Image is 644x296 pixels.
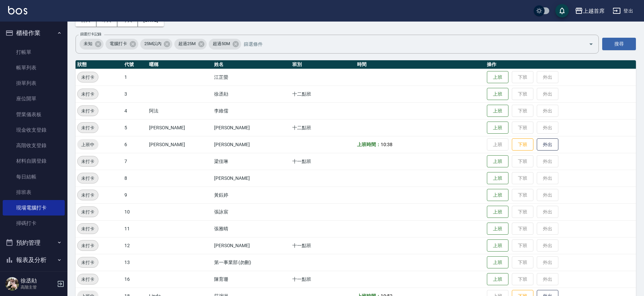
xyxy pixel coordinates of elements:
button: 櫃檯作業 [3,24,65,42]
span: 未打卡 [78,158,98,165]
td: 阿法 [147,102,212,119]
span: 未打卡 [78,276,98,283]
span: 超過25M [174,40,200,47]
td: 十二點班 [291,119,356,136]
td: 第一事業部 (勿刪) [212,254,291,271]
td: [PERSON_NAME] [147,136,212,153]
td: 江芷螢 [212,69,291,86]
td: 黃鈺婷 [212,187,291,203]
th: 暱稱 [147,60,212,69]
a: 高階收支登錄 [3,138,65,153]
button: 上班 [487,189,508,201]
td: 李維儒 [212,102,291,119]
th: 代號 [123,60,147,69]
td: 3 [123,86,147,102]
span: 上班中 [77,141,98,148]
button: 搜尋 [602,38,636,50]
span: 未打卡 [78,74,98,81]
span: 未打卡 [78,242,98,249]
a: 排班表 [3,185,65,200]
a: 掃碼打卡 [3,216,65,231]
a: 打帳單 [3,44,65,60]
button: 上班 [487,273,508,286]
button: 登出 [610,5,636,17]
span: 未打卡 [78,192,98,199]
div: 電腦打卡 [106,39,138,50]
th: 時間 [355,60,485,69]
th: 班別 [291,60,356,69]
td: 7 [123,153,147,170]
span: 10:38 [381,142,392,147]
td: 6 [123,136,147,153]
span: 未打卡 [78,107,98,114]
div: 25M以內 [140,39,173,50]
td: 4 [123,102,147,119]
span: 未打卡 [78,124,98,131]
button: 上班 [487,105,508,117]
td: [PERSON_NAME] [212,170,291,187]
td: 張詠宸 [212,203,291,220]
button: 預約管理 [3,234,65,252]
button: 下班 [512,138,533,151]
button: Open [586,39,596,50]
div: 上越首席 [583,7,605,15]
a: 每日結帳 [3,169,65,185]
a: 營業儀表板 [3,107,65,122]
td: 11 [123,220,147,237]
button: 上班 [487,88,508,100]
td: 8 [123,170,147,187]
div: 超過50M [209,39,241,50]
button: 報表及分析 [3,251,65,269]
span: 未打卡 [78,259,98,266]
span: 未打卡 [78,225,98,232]
td: [PERSON_NAME] [212,136,291,153]
td: 十一點班 [291,153,356,170]
td: 1 [123,69,147,86]
td: 十二點班 [291,86,356,102]
th: 姓名 [212,60,291,69]
p: 高階主管 [21,284,55,290]
button: 外出 [537,138,558,151]
td: 陳育珊 [212,271,291,288]
div: 超過25M [174,39,207,50]
button: 上班 [487,155,508,168]
a: 現金收支登錄 [3,122,65,138]
button: 上班 [487,122,508,134]
button: 上班 [487,206,508,218]
td: 5 [123,119,147,136]
td: [PERSON_NAME] [212,119,291,136]
td: 16 [123,271,147,288]
span: 未打卡 [78,175,98,182]
td: 9 [123,187,147,203]
a: 現場電腦打卡 [3,200,65,216]
div: 未知 [80,39,104,50]
span: 未打卡 [78,208,98,216]
button: 上班 [487,256,508,269]
img: Logo [8,6,27,14]
label: 篩選打卡記錄 [80,32,101,37]
b: 上班時間： [357,142,381,147]
span: 超過50M [209,40,234,47]
a: 掛單列表 [3,75,65,91]
span: 未知 [80,40,96,47]
button: 客戶管理 [3,269,65,286]
a: 帳單列表 [3,60,65,75]
td: 10 [123,203,147,220]
td: [PERSON_NAME] [147,119,212,136]
td: 13 [123,254,147,271]
button: 上班 [487,239,508,252]
th: 操作 [485,60,636,69]
a: 座位開單 [3,91,65,106]
button: save [555,4,569,18]
td: 徐丞勛 [212,86,291,102]
td: 張雅晴 [212,220,291,237]
button: 上班 [487,223,508,235]
span: 電腦打卡 [106,40,131,47]
td: 12 [123,237,147,254]
button: 上班 [487,71,508,84]
img: Person [5,277,19,291]
h5: 徐丞勛 [21,277,55,284]
span: 25M以內 [140,40,166,47]
button: 上班 [487,172,508,185]
button: 上越首席 [572,4,607,18]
